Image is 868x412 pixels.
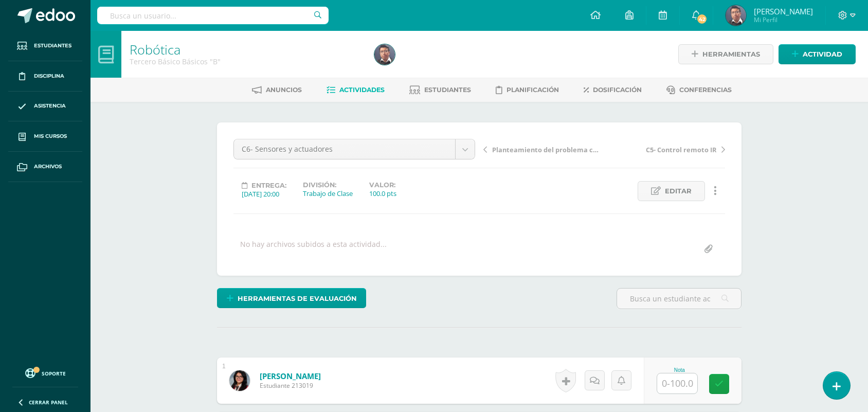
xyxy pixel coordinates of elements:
span: Actividad [803,45,842,64]
label: División: [303,181,353,189]
span: 42 [696,13,708,25]
span: C5- Control remoto IR [646,145,716,154]
a: Actividad [779,44,856,64]
span: Estudiante 213019 [260,381,321,390]
img: 83b56ef28f26fe507cf05badbb9af362.png [726,5,746,26]
a: C6- Sensores y actuadores [234,139,475,159]
a: Robótica [130,41,180,58]
a: Herramientas de evaluación [217,288,366,308]
a: Conferencias [666,82,732,98]
span: Archivos [34,163,62,171]
span: Planificación [507,86,559,94]
img: 83b56ef28f26fe507cf05badbb9af362.png [374,44,395,65]
a: Mis cursos [8,121,82,152]
a: Archivos [8,152,82,182]
span: Planteamiento del problema con circuitos [492,145,601,154]
span: Herramientas de evaluación [238,289,357,308]
a: [PERSON_NAME] [260,371,321,381]
a: Dosificación [584,82,642,98]
a: Estudiantes [409,82,471,98]
span: Editar [665,182,692,201]
span: Mi Perfil [754,15,813,24]
div: Tercero Básico Básicos 'B' [130,57,362,66]
span: Estudiantes [34,42,71,50]
input: Busca un estudiante aquí... [617,289,741,309]
span: Soporte [42,370,66,377]
input: 0-100.0 [657,373,697,393]
a: Estudiantes [8,31,82,61]
span: Disciplina [34,72,64,80]
a: Herramientas [678,44,773,64]
span: Cerrar panel [29,399,68,406]
span: Anuncios [266,86,302,94]
span: Herramientas [702,45,760,64]
a: C5- Control remoto IR [604,144,725,154]
div: No hay archivos subidos a esta actividad... [240,239,387,259]
a: Planteamiento del problema con circuitos [483,144,604,154]
span: Asistencia [34,102,66,110]
span: Conferencias [679,86,732,94]
a: Soporte [12,366,78,380]
a: Planificación [496,82,559,98]
input: Busca un usuario... [97,7,329,24]
span: Actividades [339,86,385,94]
label: Valor: [369,181,396,189]
span: [PERSON_NAME] [754,6,813,16]
span: Estudiantes [424,86,471,94]
div: Trabajo de Clase [303,189,353,198]
div: Nota [657,367,702,373]
span: Mis cursos [34,132,67,140]
a: Actividades [327,82,385,98]
div: [DATE] 20:00 [242,189,286,199]
a: Anuncios [252,82,302,98]
a: Asistencia [8,92,82,122]
a: Disciplina [8,61,82,92]
span: Entrega: [251,182,286,189]
h1: Robótica [130,42,362,57]
span: C6- Sensores y actuadores [242,139,447,159]
span: Dosificación [593,86,642,94]
div: 100.0 pts [369,189,396,198]
img: 265421b2b2602904b59bc4be189aa0ce.png [229,370,250,391]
